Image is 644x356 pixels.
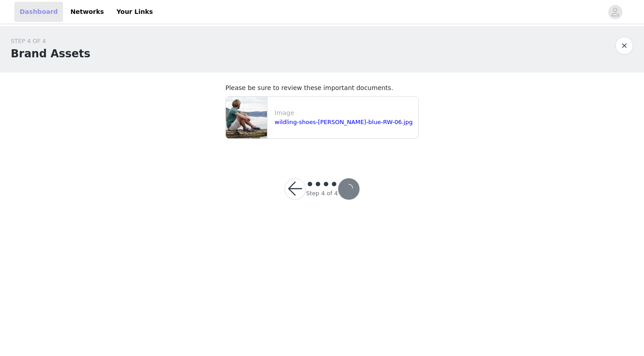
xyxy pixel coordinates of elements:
[14,2,63,22] a: Dashboard
[275,108,415,118] p: Image
[225,83,419,93] h4: Please be sure to review these important documents.
[611,5,619,19] div: avatar
[111,2,158,22] a: Your Links
[275,119,413,125] a: wildling-shoes-[PERSON_NAME]-blue-RW-06.jpg
[11,37,90,46] div: STEP 4 OF 4
[11,46,90,62] h1: Brand Assets
[65,2,109,22] a: Networks
[306,189,338,198] div: Step 4 of 4
[226,97,267,138] img: file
